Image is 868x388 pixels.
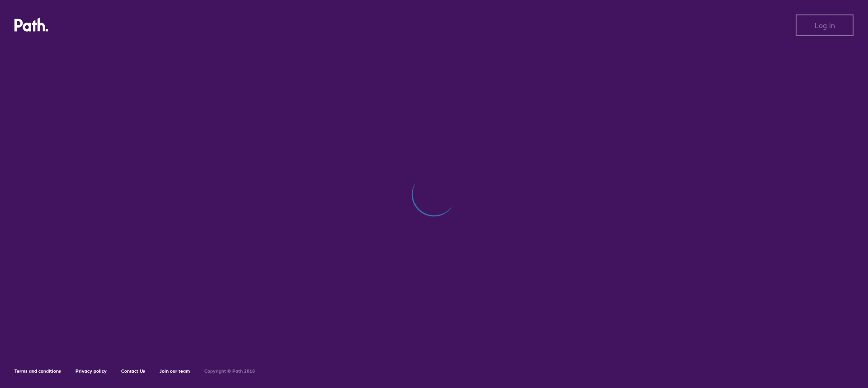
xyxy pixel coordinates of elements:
[160,368,190,374] a: Join our team
[121,368,145,374] a: Contact Us
[75,368,107,374] a: Privacy policy
[815,21,835,29] span: Log in
[796,14,854,36] button: Log in
[14,368,61,374] a: Terms and conditions
[204,369,255,374] h6: Copyright © Path 2018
